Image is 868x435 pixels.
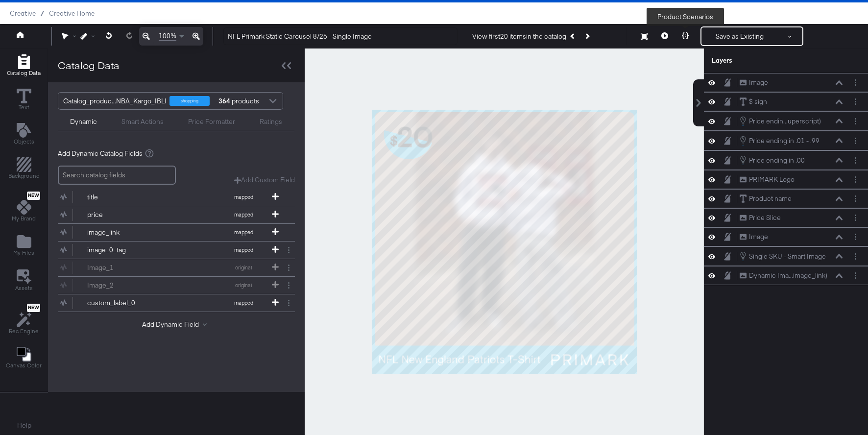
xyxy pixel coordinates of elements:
div: Layers [712,56,812,65]
button: Layer Options [850,116,861,126]
span: mapped [217,193,270,200]
div: Catalog Data [58,58,120,72]
button: Text [11,86,37,114]
div: products [217,93,246,109]
div: Dynamic [70,117,97,126]
button: Price Slice [739,213,781,223]
span: Creative [10,9,36,17]
button: Layer Options [850,174,861,185]
div: Price ending in .00 [749,156,805,165]
div: Price Slice [749,213,781,222]
button: Add Custom Field [234,175,295,185]
span: Rec Engine [9,327,39,335]
span: mapped [217,229,270,236]
div: View first 20 items in the catalog [472,32,566,41]
span: Canvas Color [6,362,42,369]
button: Image [739,232,769,242]
button: PRIMARK Logo [739,174,795,185]
div: Image_2original [58,277,295,294]
strong: 364 [217,93,232,109]
div: Single SKU - Smart Image [749,252,826,261]
div: Dynamic Ima...image_link)Layer Options [704,266,868,285]
button: Next Product [580,27,594,45]
div: PRIMARK Logo [749,175,795,184]
div: Price endin...uperscript)Layer Options [704,111,868,131]
span: New [27,305,40,311]
button: Price ending in .00 [739,155,805,166]
button: Price endin...uperscript) [739,116,821,126]
button: pricemapped [58,206,283,223]
div: Ratings [260,117,282,126]
div: image_link [87,228,158,237]
div: title [87,193,158,202]
span: Add Dynamic Catalog Fields [58,149,143,158]
div: Price endin...uperscript) [749,117,821,126]
button: Add Files [7,232,40,260]
span: mapped [217,246,270,253]
button: Help [10,417,38,435]
div: Image [749,232,768,242]
div: image_0_tagmapped [58,242,295,259]
span: Assets [15,284,33,292]
div: Price Formatter [188,117,235,126]
div: price [87,210,158,219]
div: ImageLayer Options [704,73,868,92]
div: Price ending in .00Layer Options [704,150,868,170]
span: mapped [217,211,270,218]
button: Layer Options [850,251,861,262]
button: Image [739,77,769,88]
div: $ sign [749,97,767,106]
button: image_0_tagmapped [58,242,283,259]
button: Dynamic Ima...image_link) [739,270,828,281]
div: Image_1original [58,259,295,276]
button: Layer Options [850,193,861,204]
button: Layer Options [850,97,861,107]
div: Price ending in .01 - .99 [749,136,820,145]
button: titlemapped [58,189,283,206]
div: Price SliceLayer Options [704,208,868,227]
button: Price ending in .01 - .99 [739,135,820,146]
span: mapped [217,299,270,306]
button: Layer Options [850,77,861,88]
div: PRIMARK LogoLayer Options [704,170,868,189]
button: NewRec Engine [3,301,45,338]
div: image_0_tag [87,245,158,255]
div: image_linkmapped [58,224,295,241]
div: custom_label_0 [87,298,158,308]
span: Creative Home [49,9,95,17]
div: Price ending in .01 - .99Layer Options [704,131,868,150]
input: Search catalog fields [58,166,176,185]
div: ImageLayer Options [704,227,868,246]
div: shopping [169,96,210,106]
span: Text [19,103,29,111]
button: Add Rectangle [1,52,47,80]
div: pricemapped [58,206,295,223]
span: / [36,9,49,17]
button: Add Dynamic Field [142,320,211,329]
div: Product name [749,194,792,203]
span: Objects [14,138,34,145]
button: Save as Existing [701,27,778,45]
button: Layer Options [850,270,861,281]
div: custom_label_0mapped [58,294,295,312]
div: Single SKU - Smart ImageLayer Options [704,246,868,266]
span: Catalog Data [7,69,41,77]
button: Layer Options [850,155,861,166]
button: Previous Product [566,27,580,45]
button: Add Rectangle [2,155,46,183]
div: Catalog_produc...NBA_Kargo_IBLI [63,93,167,109]
button: Single SKU - Smart Image [739,251,826,262]
div: Product nameLayer Options [704,189,868,208]
span: Background [8,172,40,180]
button: Product name [739,193,792,204]
button: Layer Options [850,213,861,223]
a: Help [17,421,31,430]
button: NewMy Brand [6,190,42,226]
button: Layer Options [850,232,861,242]
div: Dynamic Ima...image_link) [749,271,827,280]
span: 100% [159,31,176,41]
span: New [27,193,40,199]
button: Add Text [8,121,40,148]
div: titlemapped [58,189,295,206]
